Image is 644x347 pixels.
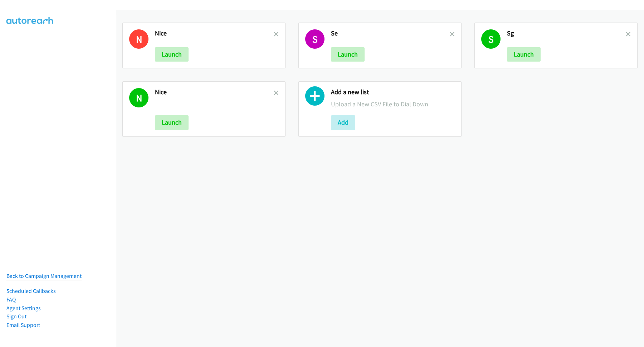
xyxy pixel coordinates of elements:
[155,88,274,96] h2: Nice
[155,47,189,62] button: Launch
[331,88,455,96] h2: Add a new list
[331,47,365,62] button: Launch
[129,29,148,49] h1: N
[6,305,41,312] a: Agent Settings
[6,288,56,294] a: Scheduled Callbacks
[331,115,355,130] button: Add
[6,273,82,279] a: Back to Campaign Management
[6,313,26,320] a: Sign Out
[507,29,626,38] h2: Sg
[331,29,450,38] h2: Se
[155,29,274,38] h2: Nice
[331,99,455,109] p: Upload a New CSV File to Dial Down
[155,115,189,130] button: Launch
[305,29,325,49] h1: S
[6,296,16,303] a: FAQ
[481,29,501,49] h1: S
[6,322,40,328] a: Email Support
[507,47,541,62] button: Launch
[129,88,148,107] h1: N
